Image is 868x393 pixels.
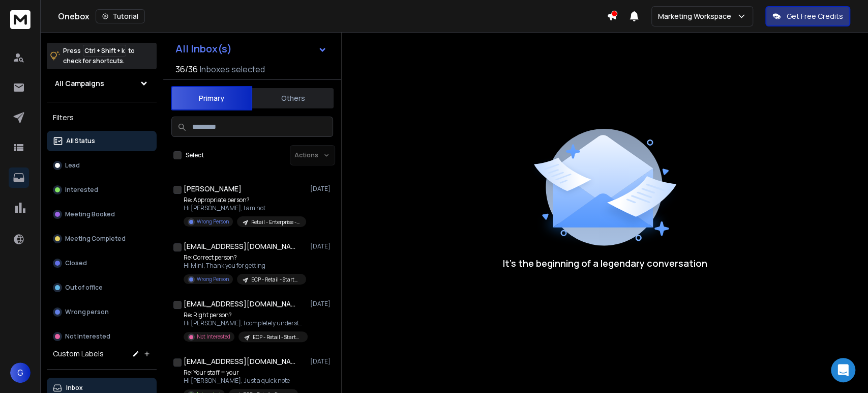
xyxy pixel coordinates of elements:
[53,349,104,359] h3: Custom Labels
[184,262,306,270] p: Hi Mini, Thank you for getting
[310,300,333,308] p: [DATE]
[197,333,230,341] p: Not Interested
[47,204,157,224] button: Meeting Booked
[65,332,110,341] p: Not Interested
[58,9,607,23] div: Onebox
[251,276,300,284] p: ECP - Retail - Startup | Bryan - Version 1
[47,131,157,151] button: All Status
[55,78,104,89] h1: All Campaigns
[47,73,157,94] button: All Campaigns
[184,311,306,319] p: Re: Right person?
[65,161,80,170] p: Lead
[184,377,298,385] p: Hi [PERSON_NAME], Just a quick note
[184,204,306,212] p: Hi [PERSON_NAME], I am not
[186,151,204,159] label: Select
[65,308,109,316] p: Wrong person
[47,277,157,298] button: Out of office
[83,45,126,57] span: Ctrl + Shift + k
[96,9,145,23] button: Tutorial
[184,299,295,309] h1: [EMAIL_ADDRESS][DOMAIN_NAME]
[184,356,295,367] h1: [EMAIL_ADDRESS][DOMAIN_NAME]
[197,218,229,226] p: Wrong Person
[47,155,157,176] button: Lead
[184,184,242,194] h1: [PERSON_NAME]
[66,137,95,145] p: All Status
[503,256,707,270] p: It’s the beginning of a legendary conversation
[310,242,333,250] p: [DATE]
[184,241,295,251] h1: [EMAIL_ADDRESS][DOMAIN_NAME]
[197,275,229,283] p: Wrong Person
[184,254,306,262] p: Re: Correct person?
[175,63,198,75] span: 36 / 36
[47,229,157,249] button: Meeting Completed
[47,302,157,322] button: Wrong person
[253,333,302,341] p: ECP - Retail - Startup | Bryan - Version 1
[658,11,735,21] p: Marketing Workspace
[65,186,98,194] p: Interested
[184,319,306,327] p: Hi [PERSON_NAME], I completely understand and
[63,46,135,66] p: Press to check for shortcuts.
[252,87,334,109] button: Others
[787,11,843,21] p: Get Free Credits
[831,358,855,382] div: Open Intercom Messenger
[65,210,115,218] p: Meeting Booked
[65,259,87,267] p: Closed
[175,44,232,54] h1: All Inbox(s)
[65,284,103,292] p: Out of office
[184,369,298,377] p: Re: Your staff = your
[171,86,252,110] button: Primary
[10,362,31,383] button: G
[65,235,126,243] p: Meeting Completed
[47,180,157,200] button: Interested
[167,39,335,59] button: All Inbox(s)
[310,185,333,193] p: [DATE]
[47,110,157,125] h3: Filters
[66,384,83,392] p: Inbox
[47,253,157,273] button: Closed
[310,357,333,366] p: [DATE]
[47,326,157,347] button: Not Interested
[765,6,850,26] button: Get Free Credits
[200,63,265,75] h3: Inboxes selected
[184,196,306,204] p: Re: Appropriate person?
[251,218,300,226] p: Retail - Enterprise - [PERSON_NAME]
